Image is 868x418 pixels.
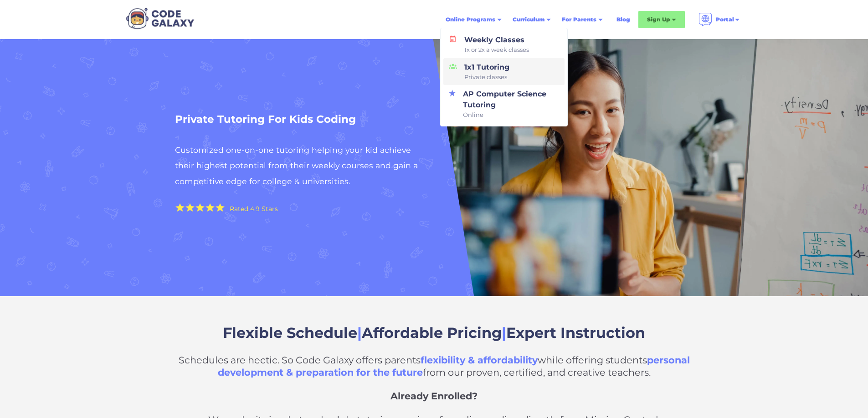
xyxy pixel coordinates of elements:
img: Yellow Star - the Code Galaxy [185,203,195,212]
div: AP Computer Science Tutoring [459,89,559,120]
span: Expert Instruction [506,324,645,342]
div: Sign Up [638,11,685,28]
div: For Parents [562,15,596,24]
div: Online Programs [446,15,495,24]
a: AP Computer Science TutoringOnline [443,85,565,123]
span: Private classes [464,73,509,82]
p: Already Enrolled? [159,390,710,402]
div: For Parents [556,11,608,28]
div: 1x1 Tutoring [461,62,509,82]
span: Flexible Schedule [223,324,357,342]
img: Yellow Star - the Code Galaxy [216,203,225,212]
h2: Customized one-on-one tutoring helping your kid achieve their highest potential from their weekly... [175,142,430,189]
div: Sign Up [647,15,670,24]
div: Portal [716,15,734,24]
a: Weekly Classes1x or 2x a week classes [443,31,565,58]
span: | [357,324,362,342]
div: Portal [693,9,746,30]
div: Weekly Classes [461,35,529,55]
a: Blog [611,11,636,28]
div: Online Programs [440,11,507,28]
img: Yellow Star - the Code Galaxy [205,203,215,212]
img: Yellow Star - the Code Galaxy [195,203,205,212]
span: personal development & preparation for the future [218,354,690,378]
img: Yellow Star - the Code Galaxy [175,203,185,212]
div: Rated 4.9 Stars [230,206,278,212]
div: Curriculum [513,15,544,24]
nav: Online Programs [440,28,568,126]
p: Schedules are hectic. So Code Galaxy offers parents while offering students from our proven, cert... [159,354,710,378]
span: Online [463,111,559,120]
h1: Private Tutoring For Kids Coding [175,110,430,129]
a: 1x1 TutoringPrivate classes [443,58,565,86]
div: Curriculum [507,11,556,28]
span: Affordable Pricing [362,324,502,342]
span: 1x or 2x a week classes [464,45,529,55]
span: flexibility & affordability [421,354,538,366]
span: | [502,324,506,342]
